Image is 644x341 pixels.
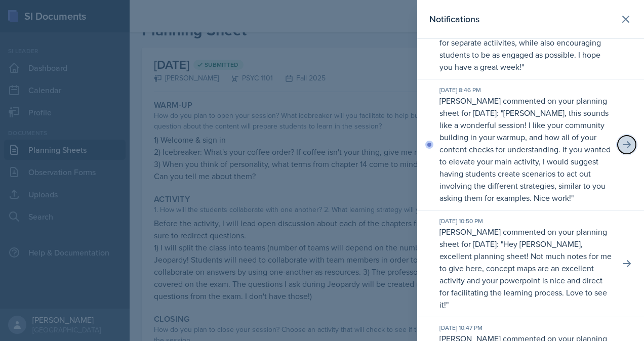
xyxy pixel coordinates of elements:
p: [PERSON_NAME], this sounds like a wonderful session! I like your community building in your warmu... [439,107,611,203]
div: [DATE] 8:46 PM [439,86,612,95]
p: [PERSON_NAME] commented on your planning sheet for [DATE]: " " [439,95,612,204]
h2: Notifications [429,12,479,26]
p: [PERSON_NAME] commented on your planning sheet for [DATE]: " " [439,226,612,311]
div: [DATE] 10:50 PM [439,217,612,226]
p: Hey [PERSON_NAME], excellent planning sheet! Not much notes for me to give here, concept maps are... [439,238,612,310]
div: [DATE] 10:47 PM [439,323,612,332]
